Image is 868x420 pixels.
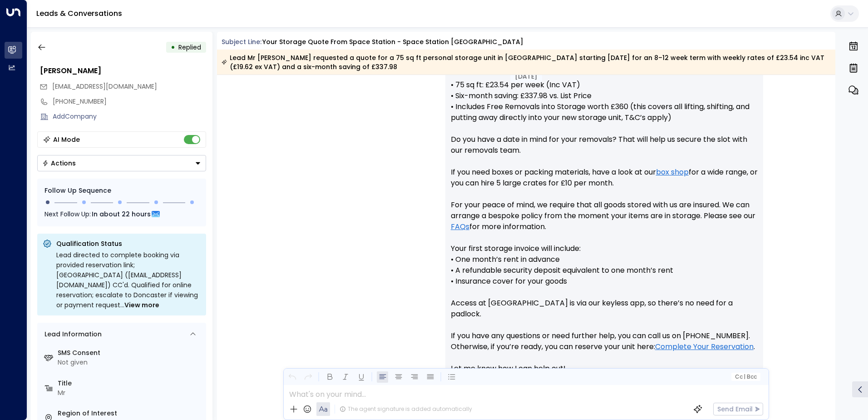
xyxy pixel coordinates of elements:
[171,39,175,55] div: •
[58,388,202,398] div: Mr
[42,159,76,167] div: Actions
[340,405,472,413] div: The agent signature is added automatically
[36,8,122,19] a: Leads & Conversations
[262,37,523,47] div: Your storage quote from Space Station - Space Station [GEOGRAPHIC_DATA]
[56,239,201,248] p: Qualification Status
[178,43,201,52] span: Replied
[735,374,756,380] span: Cc Bcc
[222,37,261,46] span: Subject Line:
[58,409,202,418] label: Region of Interest
[37,155,206,171] button: Actions
[44,209,199,219] div: Next Follow Up:
[52,82,157,91] span: [EMAIL_ADDRESS][DOMAIN_NAME]
[58,379,202,388] label: Title
[124,300,159,310] span: View more
[222,53,830,71] div: Lead Mr [PERSON_NAME] requested a quote for a 75 sq ft personal storage unit in [GEOGRAPHIC_DATA]...
[58,348,202,358] label: SMS Consent
[44,186,199,195] div: Follow Up Sequence
[40,65,206,76] div: [PERSON_NAME]
[58,358,202,367] div: Not given
[656,167,689,178] a: box shop
[744,374,745,380] span: |
[451,36,758,385] p: Hi [PERSON_NAME], Thank you for your interest in our Doncaster storage options! Here’s your quote...
[53,135,80,144] div: AI Mode
[37,155,206,171] div: Button group with a nested menu
[52,82,157,91] span: sasha.romanov93@yahoo.com
[41,330,102,339] div: Lead Information
[510,70,542,82] div: [DATE]
[286,371,298,383] button: Undo
[302,371,314,383] button: Redo
[53,97,206,106] div: [PHONE_NUMBER]
[92,209,151,219] span: In about 22 hours
[451,221,469,232] a: FAQs
[731,373,760,381] button: Cc|Bcc
[56,250,201,310] div: Lead directed to complete booking via provided reservation link; [GEOGRAPHIC_DATA] ([EMAIL_ADDRES...
[53,112,206,121] div: AddCompany
[655,341,754,352] a: Complete Your Reservation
